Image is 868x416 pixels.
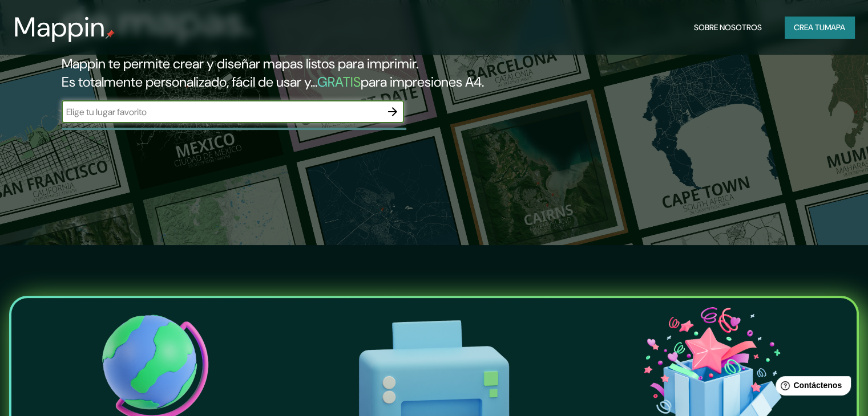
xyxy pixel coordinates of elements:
[825,22,845,32] font: mapa
[14,9,106,45] font: Mappin
[62,73,317,91] font: Es totalmente personalizado, fácil de usar y...
[794,22,825,32] font: Crea tu
[317,73,361,91] font: GRATIS
[766,372,855,403] iframe: Lanzador de widgets de ayuda
[62,55,418,72] font: Mappin te permite crear y diseñar mapas listos para imprimir.
[694,22,762,32] font: Sobre nosotros
[689,17,766,38] button: Sobre nosotros
[106,30,115,39] img: pin de mapeo
[785,17,854,38] button: Crea tumapa
[361,73,484,91] font: para impresiones A4.
[62,105,381,119] input: Elige tu lugar favorito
